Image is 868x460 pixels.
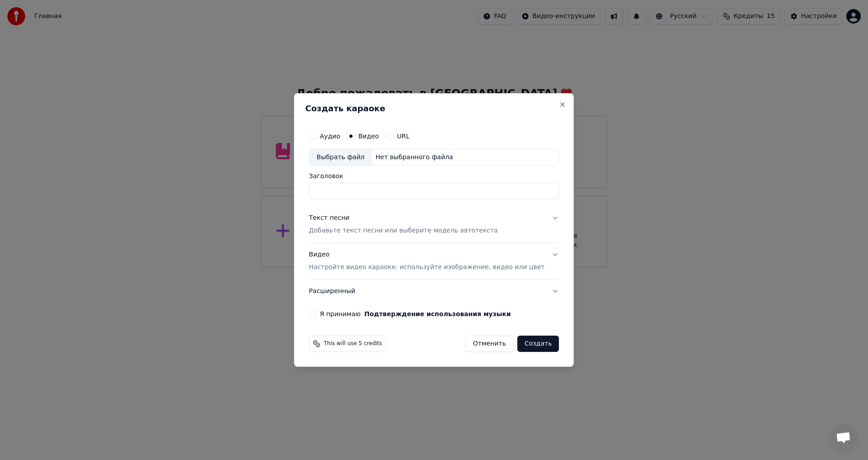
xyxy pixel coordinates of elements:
div: Видео [309,251,544,272]
button: Текст песниДобавьте текст песни или выберите модель автотекста [309,207,559,243]
button: Расширенный [309,280,559,303]
label: Заголовок [309,173,559,180]
label: Аудио [320,133,340,139]
span: This will use 5 credits [324,340,382,347]
div: Текст песни [309,214,349,223]
button: Отменить [465,336,514,352]
label: URL [397,133,410,139]
button: Создать [517,336,559,352]
label: Я принимаю [320,311,511,317]
button: ВидеоНастройте видео караоке: используйте изображение, видео или цвет [309,243,559,280]
button: Я принимаю [364,311,511,317]
p: Настройте видео караоке: используйте изображение, видео или цвет [309,263,544,272]
div: Нет выбранного файла [372,153,457,162]
div: Выбрать файл [309,149,372,166]
h2: Создать караоке [305,104,562,113]
label: Видео [358,133,379,139]
p: Добавьте текст песни или выберите модель автотекста [309,227,498,236]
